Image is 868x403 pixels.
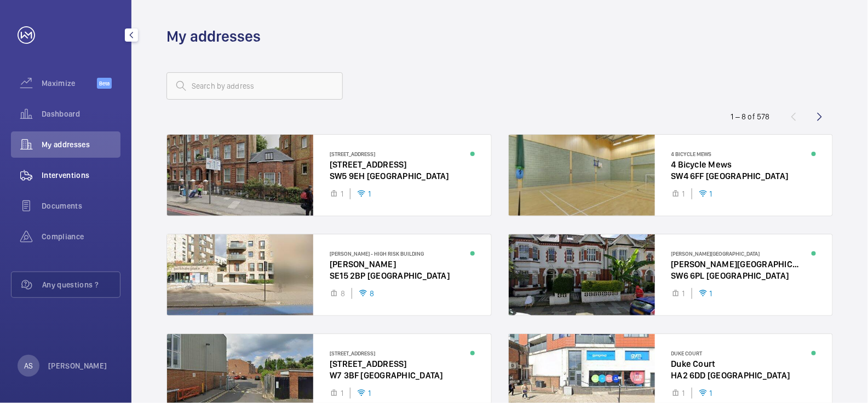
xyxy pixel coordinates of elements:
span: Compliance [42,231,120,242]
p: [PERSON_NAME] [48,360,107,371]
span: Maximize [42,78,97,89]
span: Any questions ? [42,279,120,290]
span: Interventions [42,170,120,181]
span: My addresses [42,139,120,150]
span: Dashboard [42,108,120,119]
input: Search by address [166,72,343,100]
h1: My addresses [166,26,261,47]
div: 1 – 8 of 578 [731,111,770,122]
span: Beta [97,78,112,89]
p: AS [24,360,33,371]
span: Documents [42,200,120,211]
